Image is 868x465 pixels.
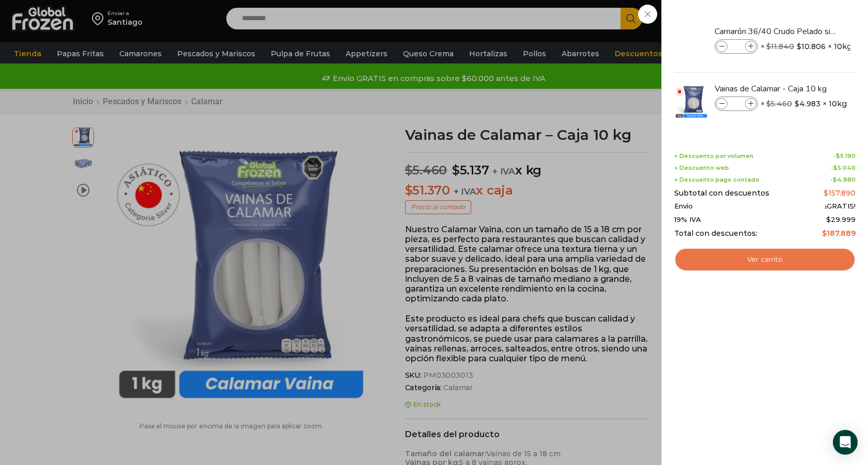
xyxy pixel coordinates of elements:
span: ¡GRATIS! [825,202,856,211]
a: Vainas de Calamar - Caja 10 kg [715,83,838,94]
bdi: 187.889 [822,229,856,238]
span: $ [824,188,828,198]
span: Total con descuentos: [674,229,757,238]
input: Product quantity [729,41,744,52]
a: Ver carrito [674,248,856,271]
bdi: 157.890 [824,188,856,198]
bdi: 5.460 [766,99,792,108]
span: $ [766,99,771,108]
span: $ [795,99,799,109]
span: $ [826,215,831,223]
span: + Descuento web [674,165,729,171]
bdi: 5.040 [833,164,856,171]
span: - [833,153,856,159]
span: + Descuento por volumen [674,153,753,159]
span: $ [833,176,837,183]
span: $ [797,41,801,52]
bdi: 10.806 [797,41,826,52]
span: × × 10kg [761,39,852,54]
span: × × 10kg [761,97,847,111]
span: Envío [674,202,693,211]
span: Subtotal con descuentos [674,189,769,198]
bdi: 5.190 [836,152,856,159]
span: - [830,177,856,183]
bdi: 4.880 [833,176,856,183]
span: + Descuento pago contado [674,177,760,183]
span: $ [836,152,840,159]
span: 19% IVA [674,216,701,224]
input: Product quantity [729,98,744,109]
div: Open Intercom Messenger [833,430,858,455]
span: $ [822,229,827,238]
span: $ [766,42,771,51]
span: $ [833,164,838,171]
a: Camarón 36/40 Crudo Pelado sin Vena - Super Prime - Caja 10 kg [715,26,838,37]
span: 29.999 [826,215,856,223]
span: - [831,165,856,171]
bdi: 4.983 [795,99,820,109]
bdi: 11.840 [766,42,794,51]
